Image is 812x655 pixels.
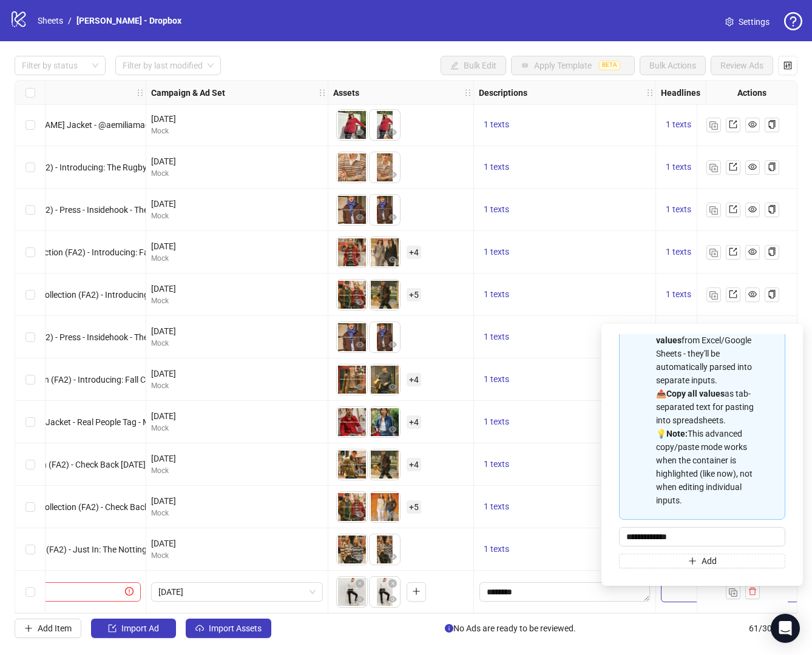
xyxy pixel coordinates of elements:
div: Resize Campaign & Ad Set column [325,81,328,104]
button: Preview [353,338,367,352]
div: Select row 56 [15,358,46,401]
span: eye [356,425,364,434]
button: Duplicate [726,585,740,599]
button: Preview [385,465,400,480]
button: Preview [353,126,367,140]
span: holder [472,89,481,97]
span: plus [24,624,33,633]
div: [DATE] [151,112,323,126]
span: export [729,120,737,129]
span: No Ads are ready to be reviewed. [445,622,576,635]
img: Asset 2 [370,449,400,480]
button: Preview [353,593,367,607]
span: holder [646,89,654,97]
div: Select row 53 [15,231,46,274]
button: 1 texts [661,287,696,302]
span: exclamation-circle [125,587,134,596]
span: eye [748,163,757,171]
span: copy [768,163,776,171]
span: eye [388,255,397,264]
div: Mock [151,465,323,477]
div: Select row 57 [15,401,46,443]
button: Delete [353,577,367,591]
button: Add Item [15,619,81,638]
img: Asset 1 [337,492,367,522]
img: Asset 2 [370,152,400,183]
span: eye [356,510,364,519]
span: close-circle [356,579,364,588]
img: Asset 1 [337,237,367,267]
button: Import Ad [91,619,176,638]
button: Preview [385,126,400,140]
div: [DATE] [151,367,323,380]
img: Asset 2 [370,237,400,267]
span: 1 texts [484,459,509,469]
span: September 2025 [158,583,316,601]
button: Preview [385,593,400,607]
div: Mock [151,253,323,264]
img: Asset 1 [337,407,367,437]
button: 1 texts [479,415,514,429]
div: Resize Assets column [470,81,473,104]
strong: Copy all values [666,389,725,398]
img: Asset 2 [370,364,400,395]
div: [DATE] [151,537,323,550]
span: export [729,163,737,171]
span: eye [356,340,364,349]
div: Mock [151,168,323,180]
strong: Descriptions [479,86,527,99]
span: 1 texts [484,417,509,426]
img: Asset 1 [337,449,367,480]
button: 1 texts [661,245,696,260]
div: Multi-input container - paste or copy values [611,334,793,576]
span: 1 texts [484,332,509,341]
span: Add Item [38,623,72,633]
button: Preview [353,423,367,437]
span: eye [388,468,397,476]
button: Preview [385,423,400,437]
span: + 4 [407,458,421,471]
button: Preview [385,508,400,522]
button: 1 texts [661,160,696,175]
img: Asset 2 [370,195,400,225]
button: 1 texts [479,118,514,132]
span: + 5 [407,500,421,514]
strong: Campaign & Ad Set [151,86,225,99]
span: eye [748,120,757,129]
img: Duplicate [729,588,737,597]
div: Mock [151,295,323,307]
div: Select row 60 [15,528,46,571]
span: eye [356,553,364,561]
span: 1 texts [484,247,509,257]
button: 1 texts [479,372,514,387]
button: 1 texts [661,118,696,132]
div: Mock [151,380,323,392]
span: eye [748,290,757,298]
button: Duplicate [706,245,721,260]
span: copy [768,290,776,298]
span: Import Assets [209,623,262,633]
button: Import Assets [186,619,271,638]
span: cloud-upload [195,624,204,633]
li: / [68,14,72,27]
span: eye [356,255,364,264]
button: 1 texts [479,287,514,302]
button: Preview [353,253,367,267]
span: + 5 [407,288,421,301]
div: Mock [151,550,323,562]
span: export [729,247,737,256]
div: Open Intercom Messenger [771,614,800,643]
span: copy [768,120,776,129]
img: Asset 2 [370,492,400,522]
button: Preview [353,295,367,310]
span: holder [654,89,663,97]
div: Resize Descriptions column [652,81,655,104]
span: copy [768,205,776,213]
button: Preview [385,550,400,565]
span: eye [356,170,364,179]
button: Duplicate [706,118,721,132]
button: Delete [385,577,400,591]
button: Duplicate [706,287,721,302]
button: Preview [385,168,400,183]
div: Asset 1 [337,577,367,607]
